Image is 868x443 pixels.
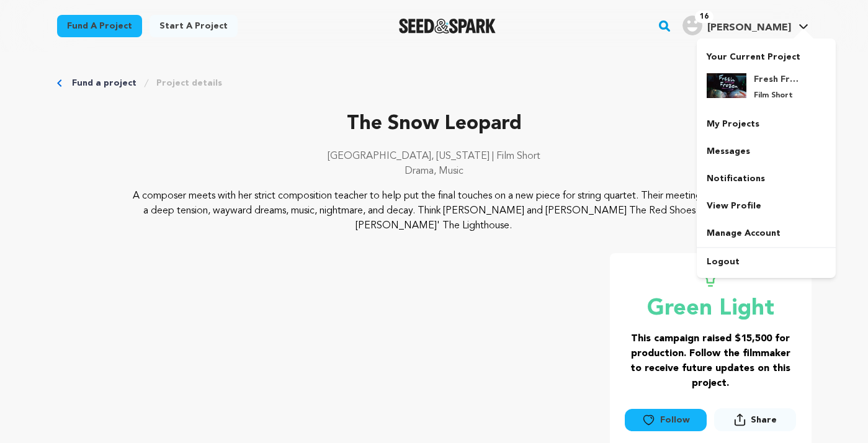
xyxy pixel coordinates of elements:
a: Fund a project [72,77,136,89]
span: [PERSON_NAME] [707,23,791,33]
a: Seed&Spark Homepage [399,19,496,34]
p: [GEOGRAPHIC_DATA], [US_STATE] | Film Short [57,149,812,164]
a: Messages [697,138,836,165]
a: Fund a project [57,15,142,37]
span: 16 [695,11,714,23]
img: c1fdd613ca2176d2.jpg [707,73,746,98]
img: user.png [682,16,702,35]
p: Your Current Project [707,46,826,63]
div: Barb H.'s Profile [682,16,791,35]
a: Notifications [697,165,836,192]
a: Project details [156,77,222,89]
h3: This campaign raised $15,500 for production. Follow the filmmaker to receive future updates on th... [625,331,797,391]
a: Logout [697,248,836,275]
p: Drama, Music [57,164,812,179]
p: Film Short [754,91,799,101]
p: A composer meets with her strict composition teacher to help put the final touches on a new piece... [132,189,736,233]
h4: Fresh Frozen [754,73,799,86]
button: Share [714,408,796,431]
a: My Projects [697,110,836,138]
span: Barb H.'s Profile [680,13,811,39]
a: Start a project [150,15,238,37]
img: Seed&Spark Logo Dark Mode [399,19,496,34]
a: Barb H.'s Profile [680,13,811,35]
a: View Profile [697,192,836,220]
p: Green Light [625,297,797,321]
a: Manage Account [697,220,836,247]
div: Breadcrumb [57,77,812,89]
button: Follow [625,409,707,431]
span: Share [714,408,796,436]
span: Share [751,414,777,426]
a: Your Current Project Fresh Frozen Film Short [707,46,826,110]
p: The Snow Leopard [57,109,812,139]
